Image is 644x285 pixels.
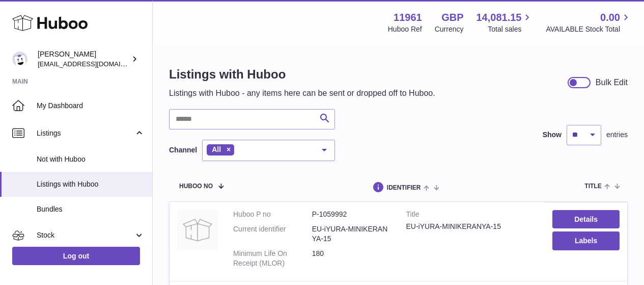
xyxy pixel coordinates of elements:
dt: Huboo P no [233,210,312,219]
dd: EU-iYURA-MINIKERANYA-15 [312,224,391,244]
span: Huboo no [179,183,213,190]
div: Currency [435,24,464,34]
span: Not with Huboo [37,154,145,164]
span: Total sales [488,24,533,34]
h1: Listings with Huboo [169,66,435,83]
button: Labels [552,231,620,250]
span: title [584,183,601,190]
span: Bundles [37,204,145,214]
dt: Current identifier [233,224,312,244]
span: My Dashboard [37,101,145,111]
span: [EMAIL_ADDRESS][DOMAIN_NAME] [38,60,150,68]
strong: 11961 [394,11,422,24]
div: Bulk Edit [596,77,628,88]
a: Log out [12,247,140,265]
span: 14,081.15 [476,11,521,24]
span: identifier [387,185,421,191]
a: 0.00 AVAILABLE Stock Total [546,11,632,34]
p: Listings with Huboo - any items here can be sent or dropped off to Huboo. [169,88,435,99]
div: Huboo Ref [388,24,422,34]
div: EU-iYURA-MINIKERANYA-15 [406,222,538,231]
img: EU-iYURA-MINIKERANYA-15 [177,210,218,250]
img: internalAdmin-11961@internal.huboo.com [12,51,27,67]
span: 0.00 [600,11,620,24]
span: Listings [37,128,134,138]
a: 14,081.15 Total sales [476,11,533,34]
div: [PERSON_NAME] [38,49,129,69]
strong: GBP [441,11,463,24]
span: All [212,145,221,153]
dt: Minimum Life On Receipt (MLOR) [233,249,312,268]
label: Show [543,130,562,140]
strong: Title [406,210,538,222]
dd: 180 [312,249,391,268]
span: Listings with Huboo [37,179,145,189]
label: Channel [169,145,197,155]
a: Details [552,210,620,228]
span: Stock [37,230,134,240]
span: AVAILABLE Stock Total [546,24,632,34]
dd: P-1059992 [312,210,391,219]
span: entries [606,130,628,140]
